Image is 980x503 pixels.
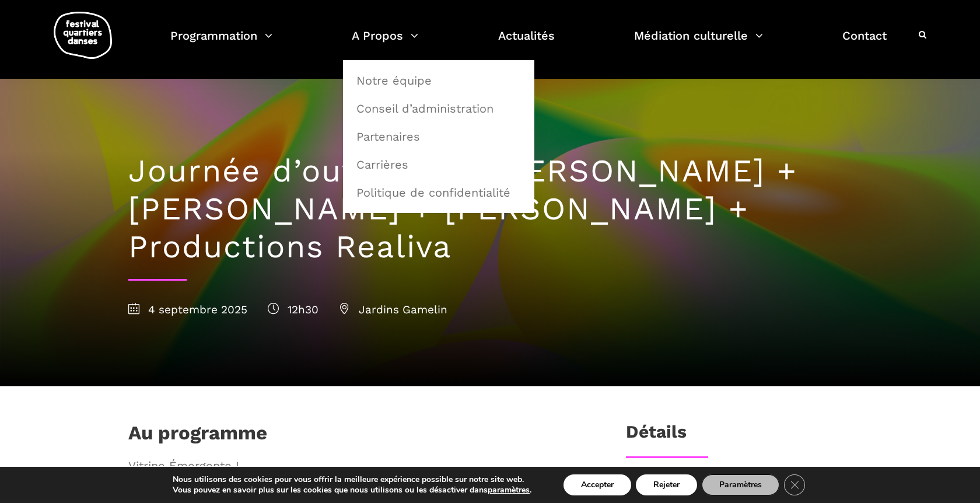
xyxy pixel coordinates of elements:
a: Médiation culturelle [634,26,763,60]
span: Jardins Gamelin [339,303,447,316]
a: Politique de confidentialité [349,179,528,206]
button: paramètres [488,485,530,495]
span: 12h30 [268,303,318,316]
p: Vous pouvez en savoir plus sur les cookies que nous utilisons ou les désactiver dans . [173,485,531,495]
a: Conseil d’administration [349,95,528,122]
span: Vitrine Émergente I [128,456,588,475]
a: Contact [842,26,887,60]
a: Carrières [349,151,528,178]
a: A Propos [352,26,418,60]
h1: Au programme [128,421,267,450]
button: Rejeter [636,474,697,495]
h3: Détails [626,421,687,450]
button: Accepter [563,474,631,495]
h1: Journée d’ouverture : [PERSON_NAME] + [PERSON_NAME] + [PERSON_NAME] + Productions Realiva [128,152,852,266]
p: Nous utilisons des cookies pour vous offrir la meilleure expérience possible sur notre site web. [173,474,531,485]
a: Actualités [498,26,555,60]
a: Notre équipe [349,67,528,94]
a: Partenaires [349,123,528,150]
button: Paramètres [702,474,779,495]
span: 4 septembre 2025 [128,303,247,316]
img: logo-fqd-med [54,12,112,59]
button: Close GDPR Cookie Banner [784,474,805,495]
a: Programmation [170,26,272,60]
